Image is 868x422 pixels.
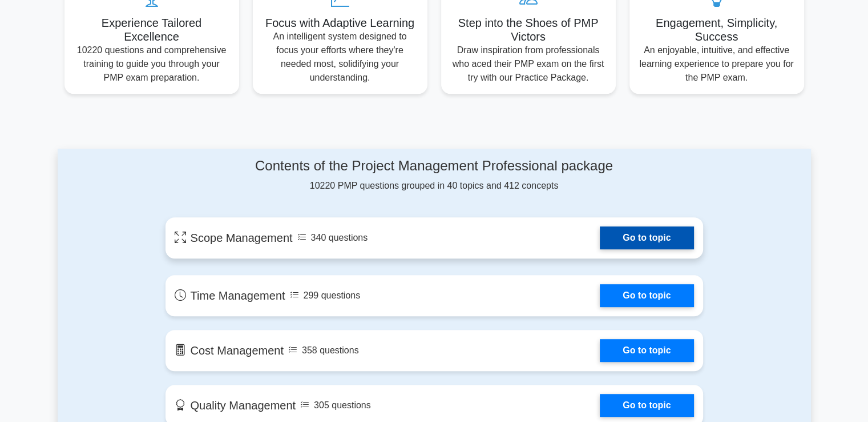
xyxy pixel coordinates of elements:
div: 10220 PMP questions grouped in 40 topics and 412 concepts [165,158,703,193]
h5: Step into the Shoes of PMP Victors [450,16,607,43]
p: 10220 questions and comprehensive training to guide you through your PMP exam preparation. [74,43,230,85]
a: Go to topic [600,339,693,362]
a: Go to topic [600,284,693,307]
h5: Experience Tailored Excellence [74,16,230,43]
h5: Focus with Adaptive Learning [262,16,418,30]
a: Go to topic [600,226,693,249]
a: Go to topic [600,394,693,417]
p: An enjoyable, intuitive, and effective learning experience to prepare you for the PMP exam. [639,43,795,85]
h4: Contents of the Project Management Professional package [165,158,703,174]
p: Draw inspiration from professionals who aced their PMP exam on the first try with our Practice Pa... [450,43,607,85]
h5: Engagement, Simplicity, Success [639,16,795,43]
p: An intelligent system designed to focus your efforts where they're needed most, solidifying your ... [262,30,418,85]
